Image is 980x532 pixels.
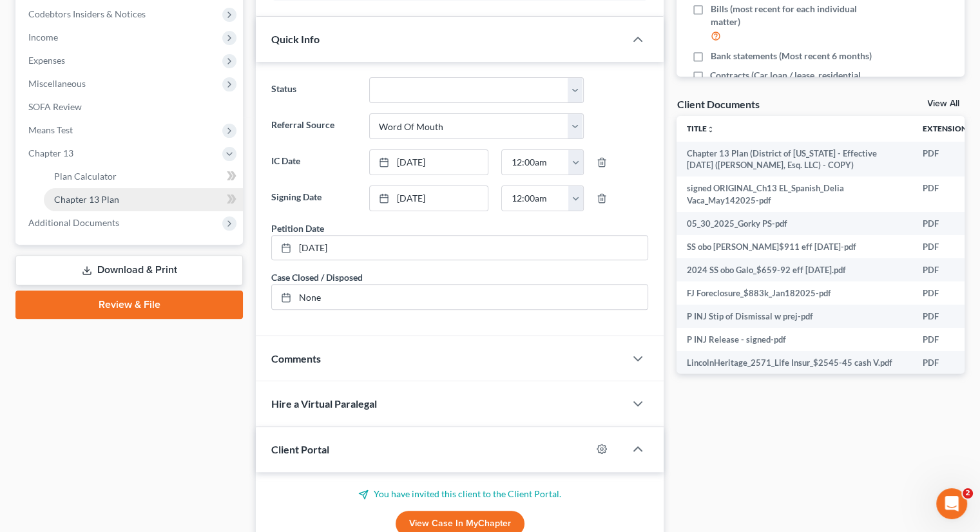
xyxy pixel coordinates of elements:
td: Chapter 13 Plan (District of [US_STATE] - Effective [DATE] ([PERSON_NAME], Esq. LLC) - COPY) [677,142,912,177]
span: Plan Calculator [54,171,117,182]
span: Chapter 13 [28,147,73,158]
span: 2 [963,488,973,499]
span: Bank statements (Most recent 6 months) [710,50,871,62]
a: Review & File [15,290,243,319]
span: Income [28,32,58,43]
a: View All [927,99,959,108]
input: -- : -- [502,150,569,175]
span: SOFA Review [28,101,82,112]
span: Hire a Virtual Paralegal [271,397,377,410]
td: 2024 SS obo Galo_$659-92 eff [DATE].pdf [677,258,912,281]
td: LincolnHeritage_2571_Life Insur_$2545-45 cash V.pdf [677,351,912,374]
input: -- : -- [502,186,569,211]
div: Client Documents [677,97,759,111]
label: Signing Date [265,185,362,211]
a: Chapter 13 Plan [44,188,243,211]
td: signed ORIGINAL_Ch13 EL_Spanish_Delia Vaca_May142025-pdf [677,176,912,212]
td: P INJ Release - signed-pdf [677,328,912,351]
a: [DATE] [272,236,648,260]
i: unfold_more [707,126,715,133]
a: Extensionunfold_more [923,124,975,133]
span: Additional Documents [28,217,119,228]
a: [DATE] [370,186,488,211]
td: 05_30_2025_Gorky PS-pdf [677,212,912,235]
label: Status [265,77,362,103]
a: Download & Print [15,255,243,285]
span: Chapter 13 Plan [54,194,119,205]
span: Bills (most recent for each individual matter) [710,3,881,28]
span: Means Test [28,124,73,135]
td: P INJ Stip of Dismissal w prej-pdf [677,305,912,328]
iframe: Intercom live chat [936,488,967,519]
span: Comments [271,352,321,365]
label: IC Date [265,149,362,175]
span: Quick Info [271,33,320,45]
span: Miscellaneous [28,78,86,89]
p: You have invited this client to the Client Portal. [271,488,648,500]
a: None [272,285,648,309]
td: FJ Foreclosure_$883k_Jan182025-pdf [677,281,912,305]
span: Contracts (Car loan / lease, residential lease, furniture purchase / lease) [710,69,881,95]
div: Petition Date [271,222,324,235]
a: SOFA Review [18,95,243,119]
div: Case Closed / Disposed [271,271,363,284]
a: [DATE] [370,150,488,175]
span: Client Portal [271,443,329,455]
td: SS obo [PERSON_NAME]$911 eff [DATE]-pdf [677,235,912,258]
span: Codebtors Insiders & Notices [28,8,146,19]
span: Expenses [28,55,65,66]
label: Referral Source [265,113,362,139]
a: Titleunfold_more [687,124,715,133]
a: Plan Calculator [44,165,243,188]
